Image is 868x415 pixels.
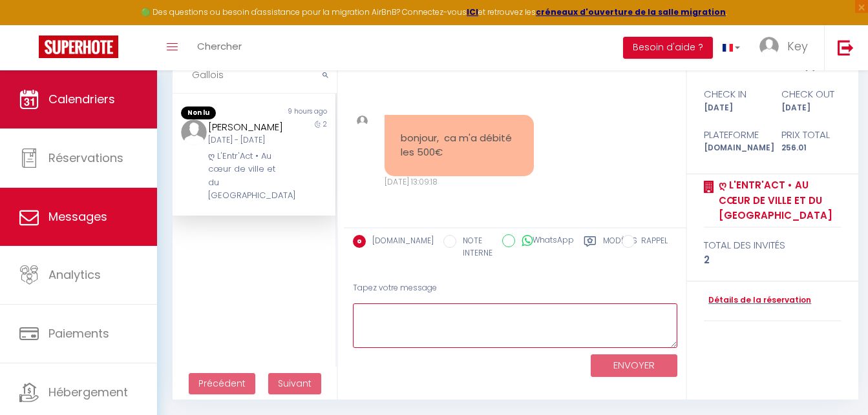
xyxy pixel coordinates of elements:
a: ... Key [750,25,824,70]
div: [DATE] - [DATE] [208,134,286,147]
label: WhatsApp [515,234,574,248]
a: ICI [467,6,478,17]
span: Non lu [181,106,216,119]
span: Key [787,38,808,54]
label: [DOMAIN_NAME] [366,235,434,249]
div: [DOMAIN_NAME] [695,142,772,154]
img: logout [838,39,854,56]
div: 256.01 [772,142,849,154]
span: Paiements [48,325,109,341]
pre: bonjour, ca m'a débité les 500€ [401,131,518,160]
div: Tapez votre message [353,272,677,304]
span: Analytics [48,267,101,283]
img: ... [759,37,779,56]
span: 2 [323,119,327,129]
div: total des invités [704,238,841,253]
span: Messages [48,208,107,225]
a: Chercher [187,25,251,70]
div: 9 hours ago [254,106,335,119]
img: ... [181,119,207,145]
span: Calendriers [48,91,115,107]
img: ... [357,116,368,127]
img: Super Booking [39,35,118,58]
div: check in [695,86,772,102]
input: Rechercher un mot clé [173,57,337,94]
div: 2 [704,252,841,268]
button: Previous [189,373,255,395]
div: check out [772,86,849,102]
div: Plateforme [695,127,772,143]
button: Ouvrir le widget de chat LiveChat [10,5,49,44]
a: Détails de la réservation [704,294,811,307]
button: Next [268,373,321,395]
span: Suivant [278,377,312,390]
div: [DATE] [695,102,772,114]
span: Précédent [198,377,246,390]
div: [PERSON_NAME] [208,119,286,135]
span: Chercher [197,39,242,53]
div: [DATE] [772,102,849,114]
label: RAPPEL [635,235,668,249]
a: ღ L'Entr'Act • Au cœur de ville et du [GEOGRAPHIC_DATA] [714,177,841,223]
div: [DATE] 13:09:18 [385,176,534,188]
span: Réservations [48,150,123,166]
div: Prix total [772,127,849,143]
div: ღ L'Entr'Act • Au cœur de ville et du [GEOGRAPHIC_DATA] [208,150,286,203]
a: créneaux d'ouverture de la salle migration [536,6,726,17]
button: ENVOYER [591,354,677,377]
label: Modèles [603,235,637,261]
label: NOTE INTERNE [456,235,492,259]
span: Hébergement [48,384,128,400]
button: Besoin d'aide ? [623,37,713,59]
